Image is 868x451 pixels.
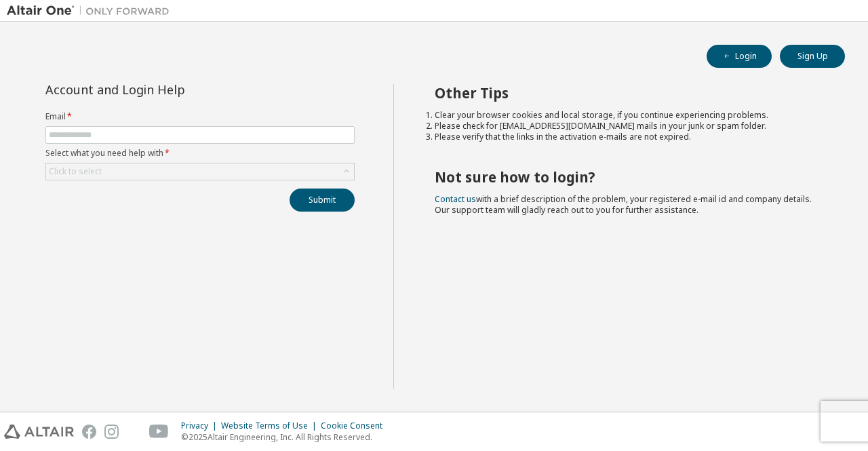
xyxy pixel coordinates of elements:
li: Please verify that the links in the activation e-mails are not expired. [435,132,821,142]
div: Cookie Consent [321,420,391,431]
div: Website Terms of Use [221,420,321,431]
label: Select what you need help with [45,148,355,159]
img: youtube.svg [149,425,169,439]
img: instagram.svg [104,425,119,439]
p: © 2025 Altair Engineering, Inc. All Rights Reserved. [181,431,391,443]
img: altair_logo.svg [4,425,74,439]
img: Altair One [7,4,176,18]
h2: Not sure how to login? [435,168,821,186]
div: Privacy [181,420,221,431]
img: facebook.svg [82,425,96,439]
button: Submit [290,189,355,212]
button: Sign Up [780,45,845,68]
li: Clear your browser cookies and local storage, if you continue experiencing problems. [435,110,821,121]
span: with a brief description of the problem, your registered e-mail id and company details. Our suppo... [435,193,812,216]
div: Click to select [49,166,102,177]
h2: Other Tips [435,84,821,102]
label: Email [45,111,355,122]
button: Login [707,45,772,68]
div: Account and Login Help [45,84,293,95]
div: Click to select [46,163,354,180]
li: Please check for [EMAIL_ADDRESS][DOMAIN_NAME] mails in your junk or spam folder. [435,121,821,132]
a: Contact us [435,193,476,205]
